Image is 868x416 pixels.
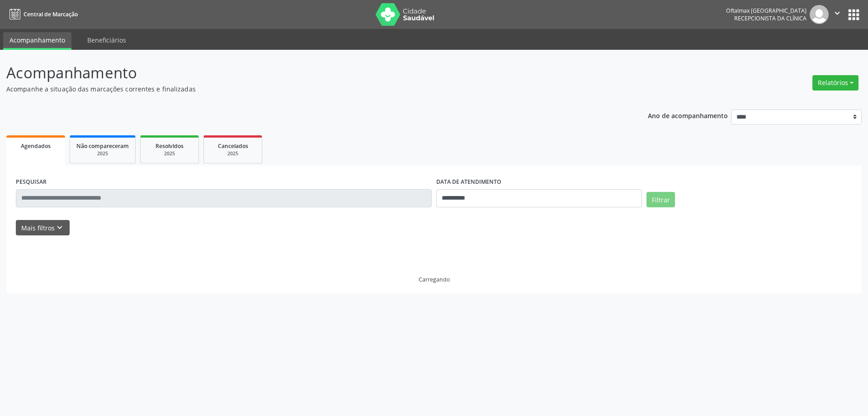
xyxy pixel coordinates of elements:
[419,276,450,283] div: Carregando
[726,7,807,14] div: Oftalmax [GEOGRAPHIC_DATA]
[812,75,859,91] button: Relatórios
[6,7,78,22] a: Central de Marcação
[210,150,255,157] div: 2025
[436,175,501,189] label: DATA DE ATENDIMENTO
[6,62,605,84] p: Acompanhamento
[55,223,65,233] i: keyboard_arrow_down
[829,5,846,24] button: 
[16,220,70,236] button: Mais filtroskeyboard_arrow_down
[156,142,184,150] span: Resolvidos
[810,5,829,24] img: img
[646,192,675,207] button: Filtrar
[147,150,192,157] div: 2025
[3,32,71,50] a: Acompanhamento
[832,8,842,18] i: 
[81,32,132,48] a: Beneficiários
[648,110,728,121] p: Ano de acompanhamento
[218,142,248,150] span: Cancelados
[21,142,51,150] span: Agendados
[16,175,47,189] label: PESQUISAR
[76,150,129,157] div: 2025
[76,142,129,150] span: Não compareceram
[734,14,807,22] span: Recepcionista da clínica
[6,84,605,94] p: Acompanhe a situação das marcações correntes e finalizadas
[846,7,862,23] button: apps
[24,10,78,18] span: Central de Marcação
